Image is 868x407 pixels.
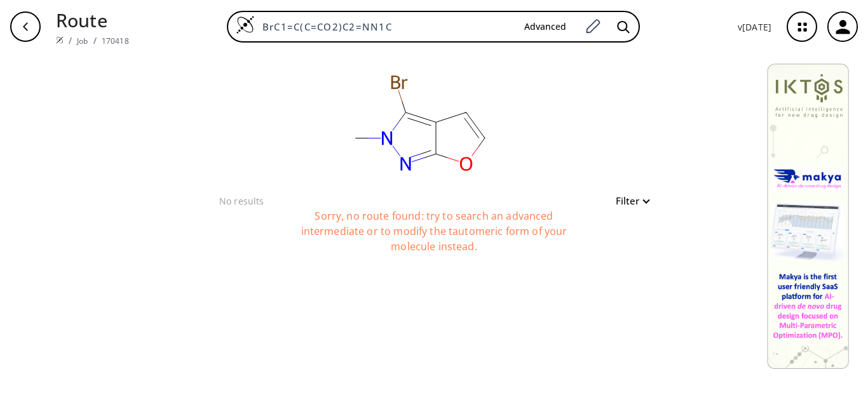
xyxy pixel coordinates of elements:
[767,63,849,369] img: Banner
[69,34,72,47] li: /
[608,196,649,206] button: Filter
[236,15,255,34] img: Logo Spaya
[293,53,547,193] svg: BrC1=C(C=CO2)C2=NN1C
[219,194,264,208] p: No results
[56,6,129,34] p: Route
[56,36,64,44] img: Spaya logo
[275,208,593,272] div: Sorry, no route found: try to search an advanced intermediate or to modify the tautomeric form of...
[93,34,97,47] li: /
[102,36,129,46] a: 170418
[255,20,514,33] input: Enter SMILES
[77,36,88,46] a: Job
[738,20,771,34] p: v [DATE]
[514,15,576,39] button: Advanced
